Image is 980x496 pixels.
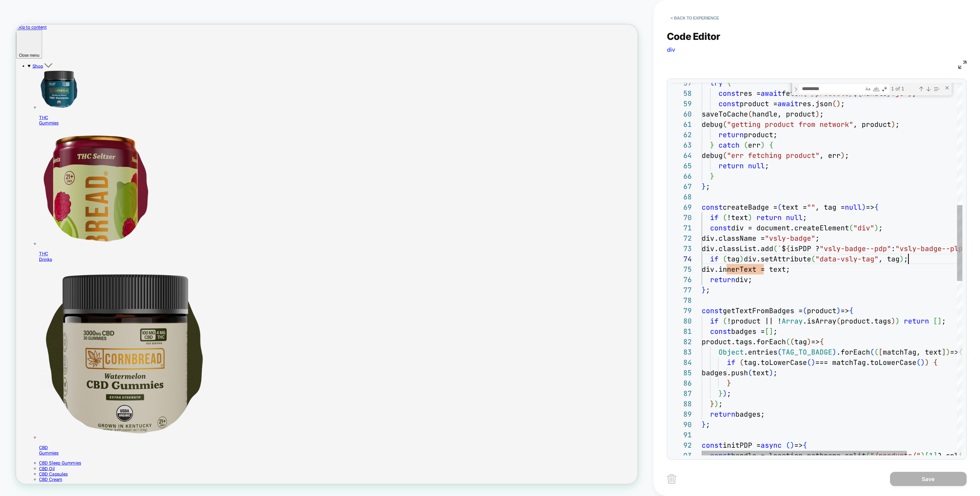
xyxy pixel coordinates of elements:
div: 89 [671,409,692,419]
span: ( [916,358,921,367]
span: err [748,141,761,149]
span: const [710,327,731,336]
span: { [803,441,807,450]
span: => [950,348,959,356]
div: 62 [671,130,692,140]
span: "vsly-badge" [765,234,815,243]
span: saveToCache [702,110,748,118]
span: { [820,337,824,346]
div: 90 [671,419,692,430]
span: const [719,99,740,108]
span: "div" [853,223,874,232]
span: ( [832,99,836,108]
div: 73 [671,243,692,254]
p: THC [31,120,829,135]
div: 64 [671,150,692,161]
span: return [710,410,735,419]
span: debug [702,120,723,129]
span: ] [769,327,773,336]
span: ( [790,337,794,346]
span: ( [811,255,815,263]
div: Close (Escape) [944,85,950,91]
span: => [794,441,803,450]
span: if [710,213,719,222]
span: div.innerText = text; [702,265,790,274]
span: Close menu [4,38,31,44]
span: { [786,244,790,253]
span: "getting product from network" [727,120,853,129]
span: [ [933,317,938,325]
span: ) [836,99,841,108]
span: ) [891,120,895,129]
img: arrow [38,51,48,57]
span: ( [777,203,782,212]
div: 61 [671,119,692,130]
span: div.classList.add [702,244,773,253]
div: 83 [671,347,692,357]
span: ] [942,348,946,356]
span: $ [782,244,786,253]
span: res.json [799,99,832,108]
span: !text [727,213,748,222]
div: 70 [671,212,692,223]
div: 93 [671,450,692,461]
span: ) [748,213,752,222]
span: createBadge = [723,203,777,212]
span: .entries [744,348,777,356]
div: 58 [671,88,692,99]
span: ) [832,348,836,356]
span: !product || ! [727,317,782,325]
span: ) [836,306,841,315]
span: product; [744,130,777,139]
span: } [710,399,714,408]
span: ; [895,120,900,129]
span: ( [723,120,727,129]
span: return [904,317,929,325]
span: ; [765,161,769,170]
div: 60 [671,109,692,119]
div: 59 [671,99,692,109]
span: ; [706,420,710,429]
span: Drinks [31,309,829,317]
img: THC Drinks [31,141,184,294]
span: const [719,89,740,98]
span: ) [862,203,866,212]
span: "" [807,203,815,212]
span: "data-vsly-tag" [815,255,879,263]
span: ( [803,306,807,315]
div: 91 [671,430,692,440]
span: ` [777,244,782,253]
span: TAG_TO_BADGE [782,348,832,356]
span: badges = [731,327,765,336]
span: ) [841,151,845,160]
div: 63 [671,140,692,150]
span: ( [723,151,727,160]
span: ) [811,358,815,367]
div: 84 [671,357,692,368]
span: ) [900,255,904,263]
span: } [727,379,731,388]
span: debug [702,151,723,160]
span: : [891,244,895,253]
span: ; [841,99,845,108]
span: ) [891,317,895,325]
span: Array [782,317,803,325]
span: ( [723,255,727,263]
span: => [841,306,849,315]
button: < Back to experience [667,12,723,24]
div: 68 [671,192,692,202]
span: .isArray [803,317,836,325]
span: ) [769,368,773,377]
div: Find in Selection (⌥⌘L) [932,85,941,93]
span: const [702,441,723,450]
div: 80 [671,316,692,326]
a: THCDrinks [31,289,829,317]
span: res = [740,89,761,98]
span: => [811,337,820,346]
div: 85 [671,368,692,378]
span: matchTag, text [883,348,942,356]
span: ) [946,348,950,356]
span: async [761,441,782,450]
span: "err fetching product" [727,151,820,160]
span: ( [748,110,752,118]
